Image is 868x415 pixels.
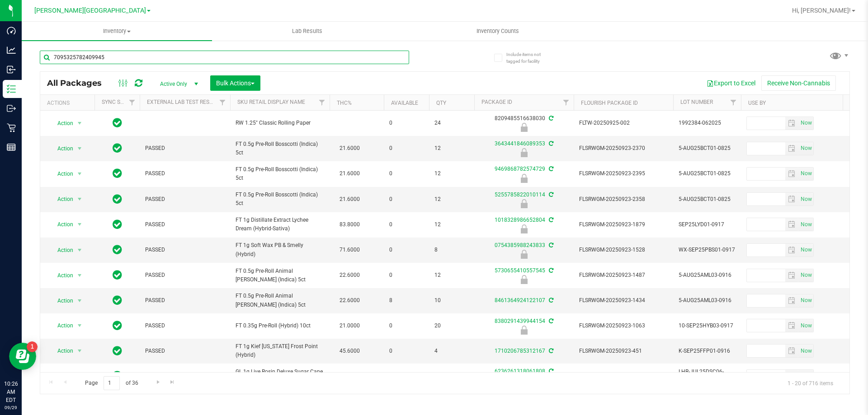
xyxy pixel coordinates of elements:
span: Page of 36 [77,376,146,390]
span: select [798,269,813,282]
span: PASSED [145,322,225,330]
span: PASSED [145,296,225,305]
span: FLSRWGM-20250923-1434 [579,296,668,305]
span: Set Current date [798,167,814,180]
span: FLSRWGM-20250923-1063 [579,322,668,330]
span: In Sync [113,269,122,281]
span: 8 [434,246,469,254]
span: Sync from Compliance System [547,368,553,374]
iframe: Resource center [9,343,36,370]
input: Search Package ID, Item Name, SKU, Lot or Part Number... [40,51,409,64]
inline-svg: Retail [7,123,16,132]
span: 24 [434,119,469,127]
div: Newly Received [473,275,575,284]
inline-svg: Reports [7,143,16,152]
span: select [785,244,798,256]
a: Filter [559,95,574,110]
span: select [798,142,813,155]
inline-svg: Dashboard [7,26,16,35]
span: Set Current date [798,218,814,231]
span: 5-AUG25AML03-0916 [679,271,736,280]
span: In Sync [113,243,122,256]
span: Action [49,117,74,130]
span: Inventory [22,27,212,35]
inline-svg: Inbound [7,65,16,74]
span: FLSRWGM-20250923-1528 [579,246,668,254]
span: 0 [389,119,424,127]
span: Action [49,168,74,180]
span: 10-SEP25HYB03-0917 [679,322,736,330]
span: 45.6000 [335,345,364,358]
a: Inventory [22,22,212,41]
a: 8461364924122107 [495,297,545,303]
a: Sync Status [102,99,137,105]
span: select [74,294,85,307]
div: Actions [47,100,91,106]
span: FT 1g Distillate Extract Lychee Dream (Hybrid-Sativa) [236,216,324,233]
div: 8209485516638030 [473,114,575,132]
span: select [798,193,813,205]
a: Go to the last page [166,376,179,388]
span: select [74,117,85,130]
span: FLTW-20250925-002 [579,119,668,127]
span: 10 [434,296,469,305]
span: select [785,218,798,231]
div: Newly Received [473,148,575,157]
span: Sync from Compliance System [547,115,553,121]
span: 0 [389,220,424,229]
span: RW 1.25" Classic Rolling Paper [236,119,324,127]
span: In Sync [113,117,122,129]
span: FT 0.5g Pre-Roll Animal [PERSON_NAME] (Indica) 5ct [236,267,324,284]
button: Receive Non-Cannabis [761,75,836,91]
a: Use By [748,100,766,106]
a: Qty [436,100,446,106]
span: select [74,345,85,357]
a: 5255785822010114 [495,191,545,198]
a: 6236261318061808 [495,368,545,374]
span: 0 [389,169,424,178]
a: 1018328986652804 [495,217,545,223]
a: Sku Retail Display Name [237,99,305,105]
span: Inventory Counts [464,27,531,35]
a: Filter [315,95,330,110]
span: FT 0.5g Pre-Roll Animal [PERSON_NAME] (Indica) 5ct [236,292,324,309]
span: In Sync [113,369,122,382]
span: FT 0.5g Pre-Roll Bosscotti (Indica) 5ct [236,140,324,157]
span: Sync from Compliance System [547,217,553,223]
a: Available [391,100,418,106]
span: select [74,142,85,155]
a: External Lab Test Result [147,99,218,105]
span: Hi, [PERSON_NAME]! [792,7,851,14]
span: select [798,218,813,231]
span: select [74,269,85,282]
a: Lot Number [680,99,713,105]
span: select [785,168,798,180]
span: Action [49,142,74,155]
span: select [785,294,798,307]
span: select [798,168,813,180]
span: 1 - 20 of 716 items [780,376,840,390]
span: Action [49,218,74,231]
span: 22.6000 [335,269,364,282]
span: 0 [389,195,424,204]
span: K-SEP25FFP01-0916 [679,347,736,355]
span: 5-AUG25BCT01-0825 [679,169,736,178]
span: In Sync [113,167,122,180]
div: Newly Received [473,174,575,183]
span: select [798,319,813,332]
span: Set Current date [798,117,814,130]
span: In Sync [113,193,122,205]
a: Filter [726,95,741,110]
span: GL 1g Live Rosin Deluxe Sugar Cane (Indica) [236,368,324,385]
span: 12 [434,169,469,178]
span: Set Current date [798,294,814,307]
span: Sync from Compliance System [547,191,553,198]
a: Filter [125,95,140,110]
span: Sync from Compliance System [547,242,553,248]
span: FT 1g Kief [US_STATE] Frost Point (Hybrid) [236,342,324,359]
span: [PERSON_NAME][GEOGRAPHIC_DATA] [34,7,146,14]
input: 1 [104,376,120,390]
button: Bulk Actions [210,75,260,91]
span: All Packages [47,78,111,88]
